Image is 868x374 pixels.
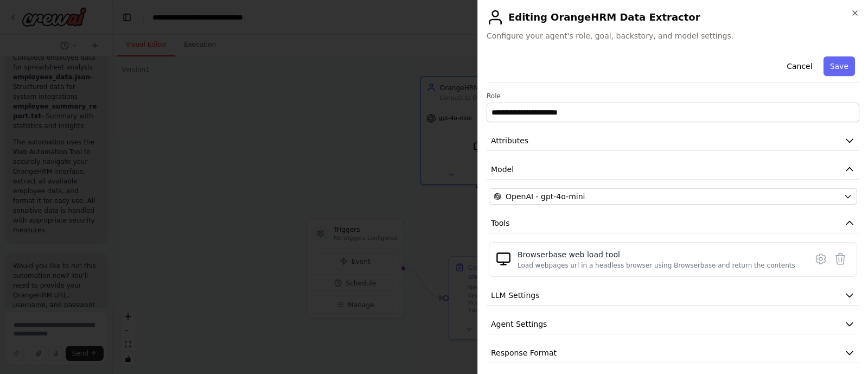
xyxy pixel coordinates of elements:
[491,135,528,146] span: Attributes
[487,343,859,363] button: Response Format
[811,249,831,269] button: Configure tool
[831,249,850,269] button: Delete tool
[506,191,585,202] span: OpenAI - gpt-4o-mini
[491,164,514,175] span: Model
[496,251,511,267] img: BrowserbaseLoadTool
[518,249,795,260] div: Browserbase web load tool
[489,188,857,205] button: OpenAI - gpt-4o-mini
[487,160,859,180] button: Model
[487,30,859,41] span: Configure your agent's role, goal, backstory, and model settings.
[487,131,859,151] button: Attributes
[487,9,859,26] h2: Editing OrangeHRM Data Extractor
[487,92,859,100] label: Role
[491,218,510,229] span: Tools
[780,56,819,76] button: Cancel
[491,290,540,301] span: LLM Settings
[487,286,859,306] button: LLM Settings
[487,213,859,233] button: Tools
[487,314,859,334] button: Agent Settings
[518,261,795,270] div: Load webpages url in a headless browser using Browserbase and return the contents
[491,347,557,358] span: Response Format
[491,319,547,329] span: Agent Settings
[824,56,855,76] button: Save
